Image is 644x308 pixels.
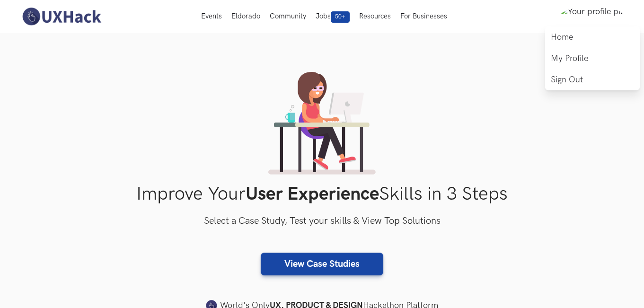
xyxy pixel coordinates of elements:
a: Sign Out [545,69,640,90]
a: View Case Studies [261,253,383,275]
img: lady working on laptop [268,72,376,175]
img: UXHack-logo.png [19,7,104,26]
h3: Select a Case Study, Test your skills & View Top Solutions [19,214,625,229]
a: My Profile [545,48,640,69]
strong: User Experience [246,183,379,205]
h1: Improve Your Skills in 3 Steps [19,183,625,205]
img: Your profile pic [560,7,625,26]
span: 50+ [331,11,350,23]
a: Home [545,26,640,48]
